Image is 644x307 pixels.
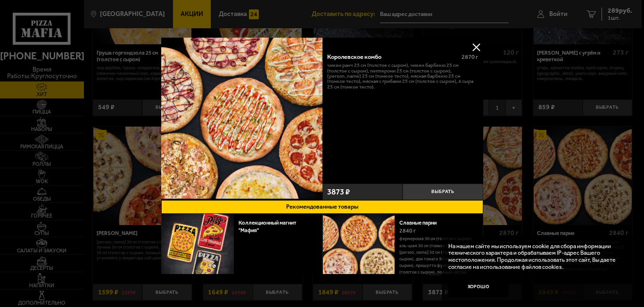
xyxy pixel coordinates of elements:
[161,38,322,199] img: Королевское комбо
[399,235,476,289] p: Фермерская 30 см (толстое с сыром), Аль-Шам 30 см (тонкое тесто), [PERSON_NAME] 30 см (толстое с ...
[448,277,509,297] button: Хорошо
[403,184,483,200] button: Выбрать
[448,243,622,271] p: На нашем сайте мы используем cookie для сбора информации технического характера и обрабатываем IP...
[327,188,350,196] span: 3873 ₽
[327,53,455,60] div: Королевское комбо
[238,219,296,234] a: Коллекционный магнит "Мафия"
[399,227,416,234] span: 2840 г
[161,200,483,214] button: Рекомендованные товары
[161,38,322,200] a: Королевское комбо
[399,219,443,226] a: Славные парни
[462,53,478,60] span: 2870 г
[327,63,478,89] p: Чикен Ранч 25 см (толстое с сыром), Чикен Барбекю 25 см (толстое с сыром), Пепперони 25 см (толст...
